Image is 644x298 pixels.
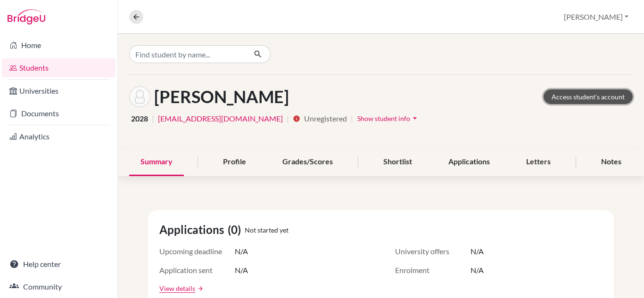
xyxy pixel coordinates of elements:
span: | [152,113,154,124]
input: Find student by name... [129,45,246,63]
a: Universities [2,81,116,100]
span: | [287,113,289,124]
img: Bridge-U [8,9,45,24]
span: Applications [159,221,228,238]
button: [PERSON_NAME] [560,8,633,26]
span: 2028 [131,113,148,124]
span: | [351,113,353,124]
div: Notes [590,148,633,176]
a: Home [2,36,116,55]
a: Documents [2,104,116,123]
a: Students [2,58,116,77]
a: Help center [2,255,116,274]
a: View details [159,283,195,293]
span: (0) [228,221,245,238]
a: Analytics [2,127,116,146]
div: Letters [515,148,562,176]
i: arrow_drop_down [410,113,420,123]
h1: [PERSON_NAME] [154,87,289,107]
div: Grades/Scores [271,148,344,176]
i: info [293,115,300,122]
div: Shortlist [372,148,423,176]
span: N/A [235,265,248,276]
span: University offers [395,246,471,257]
a: [EMAIL_ADDRESS][DOMAIN_NAME] [158,113,283,124]
a: arrow_forward [195,285,204,292]
span: Enrolment [395,265,471,276]
a: Access student's account [544,89,633,104]
img: Anna Chen's avatar [129,86,150,107]
span: Not started yet [245,225,289,235]
span: Unregistered [304,113,347,124]
span: Application sent [159,265,235,276]
a: Community [2,277,116,296]
div: Summary [129,148,184,176]
div: Applications [437,148,501,176]
span: N/A [471,246,484,257]
span: N/A [235,246,248,257]
span: Upcoming deadline [159,246,235,257]
div: Profile [212,148,257,176]
span: Show student info [357,114,410,122]
button: Show student infoarrow_drop_down [357,111,420,126]
span: N/A [471,265,484,276]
